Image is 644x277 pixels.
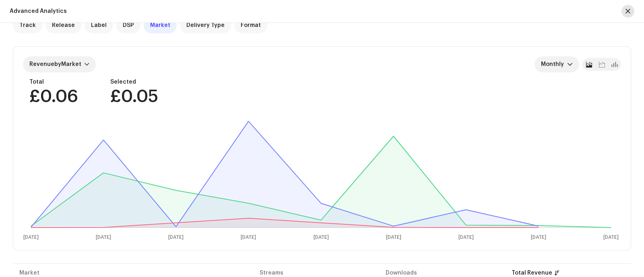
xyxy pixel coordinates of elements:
span: Delivery Type [186,22,225,29]
text: [DATE] [458,235,474,240]
text: [DATE] [386,235,401,240]
text: [DATE] [241,235,256,240]
text: [DATE] [603,235,619,240]
div: dropdown trigger [567,56,573,72]
text: [DATE] [314,235,329,240]
text: [DATE] [531,235,546,240]
span: Monthly [541,56,567,72]
span: Format [241,22,261,29]
text: [DATE] [168,235,184,240]
span: Market [150,22,170,29]
div: Selected [110,79,158,85]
